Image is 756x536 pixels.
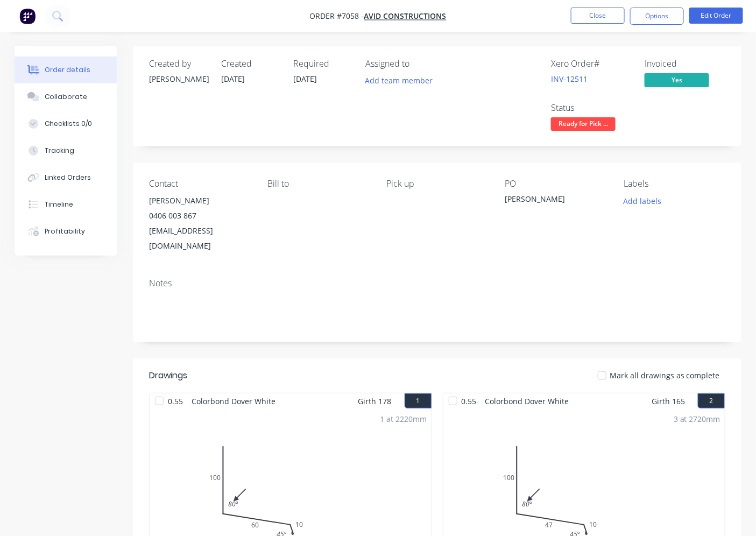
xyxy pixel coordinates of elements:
[359,73,439,88] button: Add team member
[45,65,90,75] div: Order details
[310,11,364,22] span: Order #7058 -
[15,83,117,110] button: Collaborate
[15,164,117,191] button: Linked Orders
[15,218,117,245] button: Profitability
[645,59,725,69] div: Invoiced
[149,369,187,382] div: Drawings
[380,413,427,425] div: 1 at 2220mm
[652,393,685,409] span: Girth 165
[674,413,720,425] div: 3 at 2720mm
[149,193,251,208] div: [PERSON_NAME]
[149,223,251,253] div: [EMAIL_ADDRESS][DOMAIN_NAME]
[645,73,709,87] span: Yes
[505,179,607,189] div: PO
[149,208,251,223] div: 0406 003 867
[689,8,743,24] button: Edit Order
[45,227,85,236] div: Profitability
[365,59,473,69] div: Assigned to
[624,179,725,189] div: Labels
[221,59,280,69] div: Created
[149,193,251,253] div: [PERSON_NAME]0406 003 867[EMAIL_ADDRESS][DOMAIN_NAME]
[15,191,117,218] button: Timeline
[551,59,632,69] div: Xero Order #
[45,173,91,182] div: Linked Orders
[149,59,208,69] div: Created by
[618,193,667,208] button: Add labels
[610,370,720,381] span: Mark all drawings as complete
[15,137,117,164] button: Tracking
[505,193,607,208] div: [PERSON_NAME]
[15,110,117,137] button: Checklists 0/0
[149,278,725,288] div: Notes
[551,74,588,84] a: INV-12511
[457,393,481,409] span: 0.55
[45,200,73,209] div: Timeline
[149,179,251,189] div: Contact
[149,73,208,84] div: [PERSON_NAME]
[45,146,74,156] div: Tracking
[15,57,117,83] button: Order details
[365,73,439,88] button: Add team member
[358,393,392,409] span: Girth 178
[364,11,447,22] a: Avid Constructions
[551,117,616,131] span: Ready for Pick ...
[630,8,684,25] button: Options
[551,117,616,133] button: Ready for Pick ...
[571,8,625,24] button: Close
[551,103,632,113] div: Status
[293,74,317,84] span: [DATE]
[481,393,574,409] span: Colorbond Dover White
[698,393,725,408] button: 2
[45,92,87,102] div: Collaborate
[19,8,36,24] img: Factory
[268,179,370,189] div: Bill to
[164,393,187,409] span: 0.55
[45,119,92,129] div: Checklists 0/0
[221,74,245,84] span: [DATE]
[405,393,432,408] button: 1
[293,59,352,69] div: Required
[187,393,280,409] span: Colorbond Dover White
[386,179,488,189] div: Pick up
